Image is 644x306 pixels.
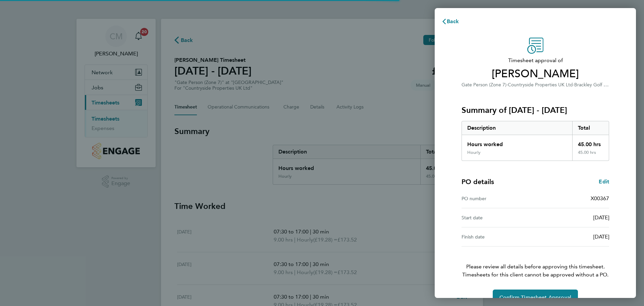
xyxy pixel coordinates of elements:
div: Finish date [462,233,535,241]
h3: Summary of [DATE] - [DATE] [462,105,609,116]
span: · [506,82,508,88]
p: Please review all details before approving this timesheet. [453,247,617,279]
div: PO number [462,194,535,203]
span: Timesheets for this client cannot be approved without a PO. [453,271,617,279]
h4: PO details [462,177,494,186]
span: [PERSON_NAME] [462,67,609,81]
span: X00367 [591,195,609,202]
div: [DATE] [535,214,609,222]
span: Timesheet approval of [462,56,609,64]
div: Start date [462,214,535,222]
span: · [573,82,574,88]
div: 45.00 hrs [572,150,609,161]
button: Confirm Timesheet Approval [493,290,578,306]
div: Hours worked [462,135,572,150]
div: 45.00 hrs [572,135,609,150]
span: Brackley Golf Club [574,81,613,88]
button: Back [435,15,466,28]
span: Confirm Timesheet Approval [499,294,571,301]
div: [DATE] [535,233,609,241]
span: Countryside Properties UK Ltd [508,82,573,88]
div: Total [572,121,609,135]
span: Back [447,18,459,25]
span: Gate Person (Zone 7) [462,82,506,88]
div: Hourly [467,150,481,155]
div: Description [462,121,572,135]
span: Edit [599,178,609,185]
a: Edit [599,178,609,186]
div: Summary of 15 - 21 Sep 2025 [462,121,609,161]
